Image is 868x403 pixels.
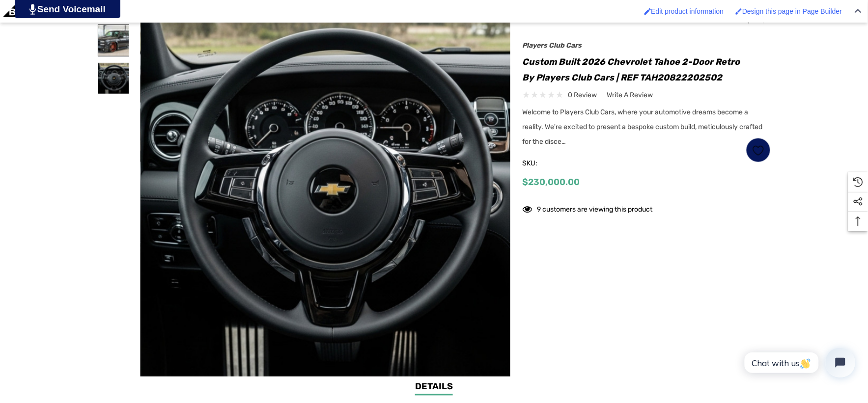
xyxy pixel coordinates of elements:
[730,2,847,20] a: Enabled brush for page builder edit. Design this page in Page Builder
[640,2,729,20] a: Enabled brush for product edit Edit product information
[746,138,771,162] a: Wish List
[855,9,862,13] img: Close Admin Bar
[607,89,653,101] a: Write a Review
[734,340,864,386] iframe: Tidio Chat
[523,54,771,85] h1: Custom Built 2026 Chevrolet Tahoe 2-Door Retro by Players Club Cars | REF TAH20822202502
[98,25,129,56] img: Custom Built 2026 Chevrolet Tahoe 2-Door Retro by Players Club Cars | REF TAH20822202502
[644,8,651,15] img: Enabled brush for product edit
[568,89,597,101] span: 0 review
[523,41,582,50] a: Players Club Cars
[607,91,653,100] span: Write a Review
[848,216,868,226] svg: Top
[753,145,764,156] svg: Wish List
[742,7,842,15] span: Design this page in Page Builder
[853,197,863,207] svg: Social Media
[523,177,580,188] span: $230,000.00
[98,63,129,94] img: Custom Built 2026 Chevrolet Tahoe 2-Door Retro by Players Club Cars | REF TAH20822202502
[853,177,863,187] svg: Recently Viewed
[415,380,453,396] a: Details
[523,157,572,170] span: SKU:
[735,8,742,15] img: Enabled brush for page builder edit.
[29,4,36,15] img: PjwhLS0gR2VuZXJhdG9yOiBHcmF2aXQuaW8gLS0+PHN2ZyB4bWxucz0iaHR0cDovL3d3dy53My5vcmcvMjAwMC9zdmciIHhtb...
[523,108,763,146] span: Welcome to Players Club Cars, where your automotive dreams become a reality. We're excited to pre...
[651,7,724,15] span: Edit product information
[523,200,653,215] div: 9 customers are viewing this product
